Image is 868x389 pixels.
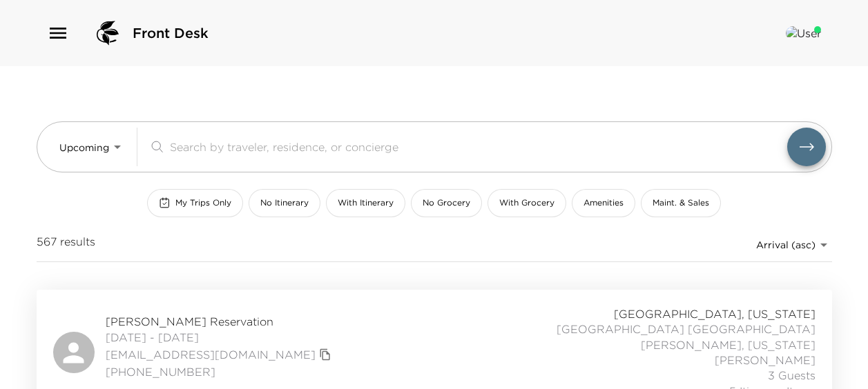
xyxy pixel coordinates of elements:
[653,197,709,209] span: Maint. & Sales
[499,197,554,209] span: With Grocery
[106,347,316,362] a: [EMAIL_ADDRESS][DOMAIN_NAME]
[786,26,821,40] img: User
[768,368,816,383] span: 3 Guests
[423,197,470,209] span: No Grocery
[175,197,231,209] span: My Trips Only
[260,197,309,209] span: No Itinerary
[614,306,816,321] span: [GEOGRAPHIC_DATA], [US_STATE]
[338,197,394,209] span: With Itinerary
[59,141,109,154] span: Upcoming
[756,239,816,251] span: Arrival (asc)
[170,139,787,154] input: Search by traveler, residence, or concierge
[133,23,209,43] span: Front Desk
[584,197,624,209] span: Amenities
[641,189,721,217] button: Maint. & Sales
[37,234,95,256] span: 567 results
[249,189,320,217] button: No Itinerary
[316,345,335,364] button: copy primary member email
[106,314,335,329] span: [PERSON_NAME] Reservation
[106,330,335,345] span: [DATE] - [DATE]
[91,17,124,50] img: logo
[510,321,816,352] span: [GEOGRAPHIC_DATA] [GEOGRAPHIC_DATA][PERSON_NAME], [US_STATE]
[106,364,335,379] span: [PHONE_NUMBER]
[715,352,816,368] span: [PERSON_NAME]
[572,189,635,217] button: Amenities
[488,189,566,217] button: With Grocery
[147,189,243,217] button: My Trips Only
[411,189,482,217] button: No Grocery
[326,189,405,217] button: With Itinerary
